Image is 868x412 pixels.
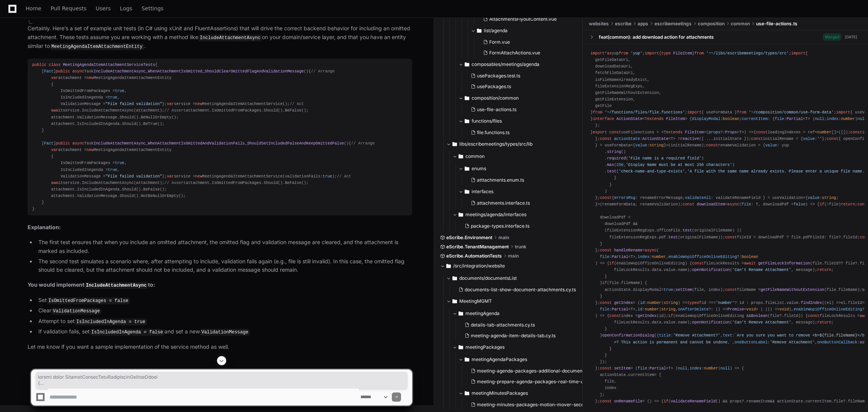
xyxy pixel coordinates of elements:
[465,153,485,159] span: common
[471,223,529,229] span: package-types.interface.ts
[498,235,509,241] span: main
[472,166,486,172] span: enums
[751,314,768,318] span: Boolean
[838,287,857,292] span: fileName
[731,21,750,27] span: common
[36,317,412,326] li: Attempt to set
[666,130,682,135] span: extends
[645,307,659,312] span: number
[471,322,535,328] span: details-tab-attachments.cy.ts
[631,51,643,56] span: 'yup'
[459,185,583,198] button: interfaces
[36,238,412,256] li: The first test ensures that when you include an omitted attachment, the omitted flag and validati...
[590,333,865,345] span: `Are you sure you want to remove <b> </b >? This action is permanent and cannot be undone.`
[822,195,836,200] span: string
[779,307,789,312] span: void
[440,260,577,272] button: /src/integration/website
[84,282,148,289] code: IncludeAttachmentAsync
[638,254,649,259] span: index
[477,130,510,136] span: file.functions.ts
[593,130,607,135] span: export
[803,136,815,141] span: value
[459,298,492,304] span: MeetingMGMT
[638,21,648,27] span: apps
[455,284,579,295] button: documents-list-show-document-attachments.cy.ts
[668,235,678,240] span: test
[94,141,344,146] span: IncludeAttachmentAsync_WhenAttachmentIsOmittedAndValidationFails_ShouldSetIncludedFalseAndKeepOmi...
[600,248,612,253] span: const
[452,297,457,306] svg: Directory
[609,314,621,318] span: const
[468,81,585,92] button: usePackages.ts
[452,307,589,320] button: meetingAgenda
[765,143,777,148] span: value
[600,300,612,305] span: const
[751,136,763,141] span: const
[590,254,758,266] span: : <T>, : , ?:
[817,320,832,325] span: return
[90,329,164,336] code: IsIncludedInAgenda = false
[480,37,585,48] button: Form.vue
[87,148,94,152] span: new
[619,169,685,174] span: 'check-name-and-type-exists'
[351,141,375,146] span: // Arrange
[459,58,589,71] button: composables/meetings/agenda
[63,62,155,67] span: MeetingAgendaItemAttachmentServiceTests
[685,130,704,135] span: FileItem
[195,174,202,179] span: new
[477,26,482,35] svg: Directory
[472,118,502,124] span: functions/files
[841,202,855,207] span: return
[607,51,612,56] span: as
[471,333,556,339] span: meeting-agenda-item-details-tab.cy.ts
[198,34,262,41] code: IncludeAttachmentAsync
[446,272,583,284] button: documents/documentsList
[452,150,583,163] button: common
[652,254,666,259] span: number
[607,163,614,167] span: max
[459,309,463,318] svg: Directory
[462,330,585,341] button: meeting-agenda-item-details-tab.cy.ts
[28,224,61,230] strong: Explanation:
[290,102,304,106] span: // Act
[56,69,70,74] span: public
[32,62,46,67] span: public
[446,295,583,307] button: MeetingMGMT
[682,228,692,233] span: test
[678,320,687,325] span: name
[72,141,84,146] span: async
[72,69,84,74] span: async
[471,25,589,37] button: list/agenda
[727,307,744,312] span: Promise
[673,51,692,56] span: FileItem
[727,202,739,207] span: async
[508,253,519,259] span: main
[452,274,457,283] svg: Directory
[472,95,519,101] span: composition/common
[108,95,117,100] span: true
[765,300,784,305] span: fileList
[732,320,791,325] span: 'Can’t Remove Attachment'
[749,110,834,115] span: '~/composition/common/use-form-data'
[709,130,720,135] span: props
[716,300,735,305] span: 'number'
[452,208,583,221] button: meetings/agenda/interfaces
[465,212,526,218] span: meetings/agenda/interfaces
[794,202,806,207] span: false
[195,102,202,106] span: new
[801,300,822,305] span: findIndex
[808,314,820,318] span: const
[477,177,524,183] span: atttachments.enum.ts
[167,174,174,179] span: var
[614,248,643,253] span: handleRename
[459,115,589,127] button: functions/files
[480,14,585,25] button: AttachmentsFlyoutContent.vue
[462,320,585,330] button: details-tab-attachments.cy.ts
[666,117,685,121] span: FileItem
[120,6,132,11] span: Logs
[28,24,412,51] p: Certainly. Here’s a set of example unit tests (in C# using xUnit and FluentAssertions) that will ...
[607,149,621,154] span: string
[664,300,678,305] span: string
[477,200,530,206] span: attachments.interface.ts
[51,6,86,11] span: Pull Requests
